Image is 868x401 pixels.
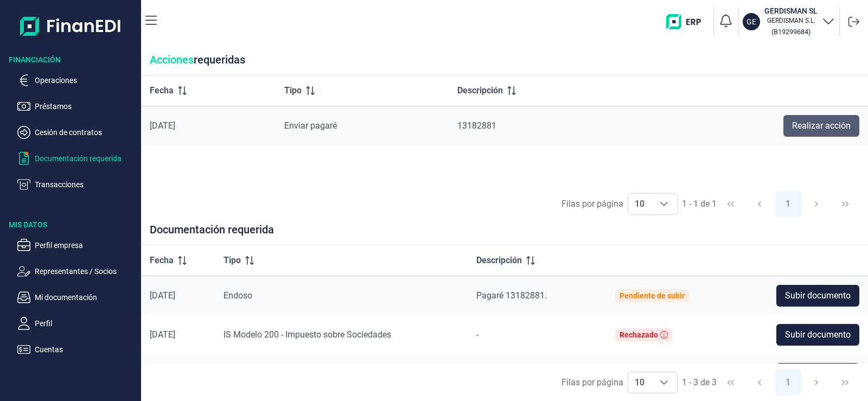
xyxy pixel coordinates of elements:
p: Perfil [35,317,137,330]
p: Perfil empresa [35,239,137,252]
button: Cuentas [17,343,137,356]
span: Enviar pagaré [284,120,337,131]
button: Documentación requerida [17,152,137,165]
div: [DATE] [150,329,206,340]
p: GERDISMAN S.L. [764,16,818,25]
span: 1 - 1 de 1 [682,200,717,208]
button: First Page [718,370,744,396]
p: Cuentas [35,343,137,356]
button: Subir documento [776,324,859,346]
span: Fecha [150,84,174,97]
span: - [476,329,478,340]
p: Mi documentación [35,291,137,304]
span: Descripción [476,254,522,267]
span: Subir documento [785,289,851,302]
span: Acciones [150,53,194,66]
button: Page 1 [775,370,801,396]
img: erp [666,14,709,29]
span: Tipo [224,254,241,267]
div: Rechazado [620,330,658,339]
button: Last Page [832,191,858,217]
button: Next Page [803,370,829,396]
button: Subir documento [776,363,859,385]
div: Choose [651,372,677,393]
span: Realizar acción [792,119,851,132]
button: Transacciones [17,178,137,191]
button: Operaciones [17,74,137,87]
div: [DATE] [150,290,206,301]
h3: GERDISMAN SL [764,5,818,16]
button: First Page [718,191,744,217]
p: Transacciones [35,178,137,191]
div: [DATE] [150,120,267,131]
span: 10 [628,194,651,214]
span: 10 [628,372,651,393]
button: Perfil empresa [17,239,137,252]
span: Descripción [457,84,503,97]
button: GEGERDISMAN SLGERDISMAN S.L.(B19299684) [743,5,835,38]
button: Realizar acción [783,115,859,137]
p: Operaciones [35,74,137,87]
div: Documentación requerida [141,223,868,245]
span: IS Modelo 200 - Impuesto sobre Sociedades [224,329,391,340]
p: Cesión de contratos [35,126,137,139]
img: Logo de aplicación [20,9,122,43]
p: Préstamos [35,100,137,113]
button: Representantes / Socios [17,265,137,278]
div: Choose [651,194,677,214]
span: Pagaré 13182881. [476,290,547,301]
button: Préstamos [17,100,137,113]
button: Mi documentación [17,291,137,304]
div: Pendiente de subir [620,291,685,300]
p: Documentación requerida [35,152,137,165]
span: Subir documento [785,328,851,341]
button: Previous Page [746,191,773,217]
span: Fecha [150,254,174,267]
button: Subir documento [776,285,859,307]
span: Tipo [284,84,302,97]
button: Next Page [803,191,829,217]
button: Perfil [17,317,137,330]
button: Last Page [832,370,858,396]
button: Previous Page [746,370,773,396]
p: GE [746,16,756,27]
button: Cesión de contratos [17,126,137,139]
div: Filas por página [561,376,623,389]
span: 1 - 3 de 3 [682,378,717,387]
div: requeridas [141,44,868,75]
span: 13182881 [457,120,496,131]
div: Filas por página [561,198,623,211]
span: Endoso [224,290,252,301]
p: Representantes / Socios [35,265,137,278]
button: Page 1 [775,191,801,217]
small: Copiar cif [771,28,810,36]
